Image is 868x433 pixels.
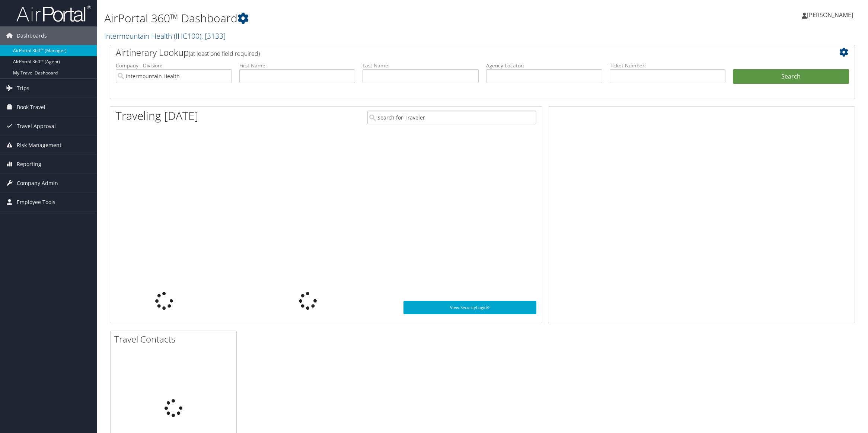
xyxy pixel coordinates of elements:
span: (at least one field required) [189,50,260,58]
label: Last Name: [363,62,479,69]
span: Trips [17,79,29,98]
h2: Travel Contacts [114,333,236,346]
label: Company - Division: [116,62,232,69]
span: , [ 3133 ] [201,31,226,41]
span: Dashboards [17,26,47,45]
span: Company Admin [17,174,58,192]
span: Employee Tools [17,193,55,211]
h1: AirPortal 360™ Dashboard [104,10,609,26]
h1: Traveling [DATE] [116,108,198,124]
span: ( IHC100 ) [174,31,201,41]
span: Book Travel [17,98,45,117]
a: [PERSON_NAME] [802,4,861,26]
h2: Airtinerary Lookup [116,46,787,59]
label: First Name: [239,62,355,69]
button: Search [733,69,849,84]
a: Intermountain Health [104,31,226,41]
label: Agency Locator: [486,62,602,69]
span: Reporting [17,155,41,173]
span: Travel Approval [17,117,56,136]
a: View SecurityLogic® [403,301,536,314]
label: Ticket Number: [610,62,726,69]
img: airportal-logo.png [16,5,91,22]
span: [PERSON_NAME] [807,11,853,19]
span: Risk Management [17,136,61,155]
input: Search for Traveler [367,111,536,124]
